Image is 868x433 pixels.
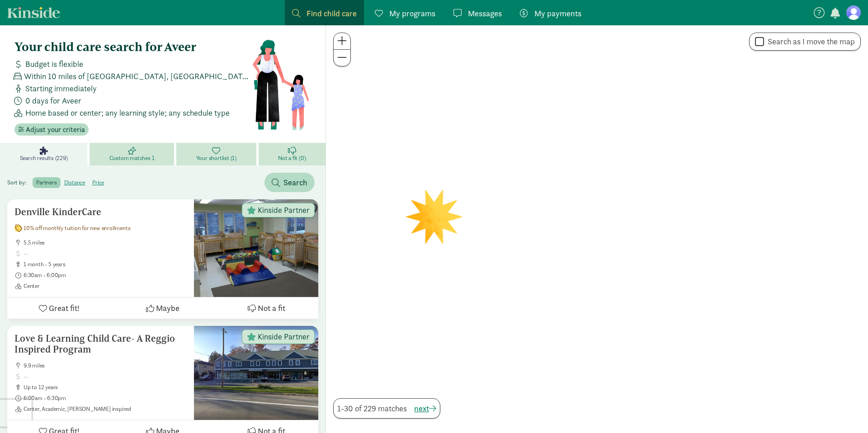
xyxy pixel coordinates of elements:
span: Kinside Partner [258,333,310,341]
label: price [89,177,108,188]
span: 6:00am - 6:30pm [24,395,187,402]
span: 1-30 of 229 matches [337,402,407,414]
span: up to 12 years [24,384,187,391]
span: Starting immediately [25,82,97,94]
h5: Love & Learning Child Care- A Reggio Inspired Program [14,333,187,355]
span: 1 month - 5 years [24,261,187,268]
span: Maybe [156,302,179,314]
span: Kinside Partner [258,206,310,214]
span: Within 10 miles of [GEOGRAPHIC_DATA], [GEOGRAPHIC_DATA] 07885 [24,70,252,82]
h5: Denville KinderCare [14,207,187,217]
button: Adjust your criteria [14,123,89,136]
span: Search [283,176,307,188]
span: Messages [468,7,502,19]
span: Search results (229) [20,155,68,162]
span: 5.5 miles [24,239,187,246]
button: Great fit! [7,297,111,319]
label: distance [61,177,89,188]
button: Maybe [111,297,214,319]
span: Great fit! [49,302,80,314]
span: My programs [389,7,435,19]
a: Not a fit (0) [259,143,326,165]
label: Search as I move the map [764,36,855,47]
span: Custom matches 1 [109,155,155,162]
span: Center, Academic, [PERSON_NAME] inspired [24,405,187,413]
a: Your shortlist (1) [176,143,259,165]
button: Not a fit [215,297,318,319]
h4: Your child care search for Aveer [14,40,252,54]
span: Not a fit [258,302,285,314]
span: Sort by: [7,179,31,186]
span: Budget is flexible [25,58,83,70]
span: 0 days for Aveer [25,94,81,107]
span: Find child care [307,7,357,19]
span: Center [24,282,187,290]
span: 6:30am - 6:00pm [24,272,187,279]
span: Adjust your criteria [26,124,85,135]
button: Search [264,173,315,192]
span: 10% off monthly tuition for new enrollments [24,225,130,232]
button: next [414,402,436,414]
label: partners [33,177,60,188]
span: Your shortlist (1) [196,155,236,162]
a: Custom matches 1 [90,143,176,165]
span: Not a fit (0) [278,155,306,162]
a: Kinside [7,7,60,18]
span: My payments [534,7,581,19]
span: Home based or center; any learning style; any schedule type [25,107,230,119]
span: 9.9 miles [24,362,187,369]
